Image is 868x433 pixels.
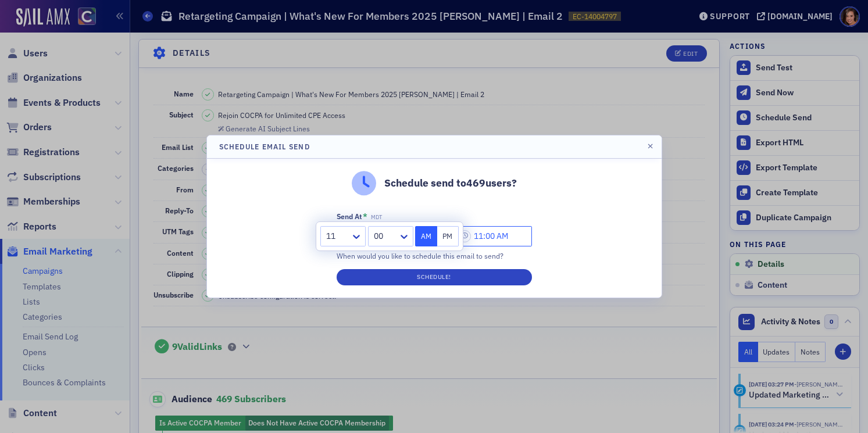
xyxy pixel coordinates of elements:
[337,269,532,285] button: Schedule!
[337,212,362,221] div: Send At
[437,226,459,246] button: PM
[219,141,310,152] h4: Schedule Email Send
[384,176,517,191] p: Schedule send to 469 users?
[371,214,382,221] span: MDT
[415,226,437,246] button: AM
[337,251,532,261] div: When would you like to schedule this email to send?
[457,226,532,246] input: 00:00 AM
[363,212,367,222] abbr: This field is required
